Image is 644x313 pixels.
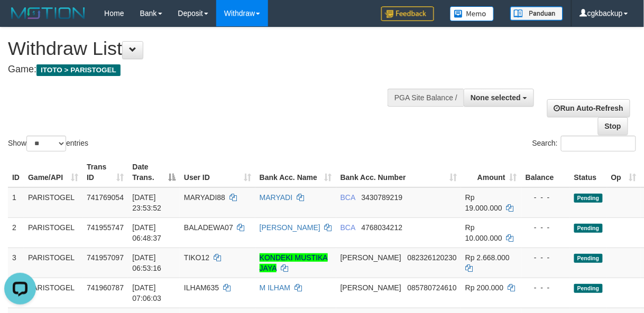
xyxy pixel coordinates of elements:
[561,136,636,151] input: Search:
[132,253,161,272] span: [DATE] 06:53:16
[24,187,82,218] td: PARISTOGEL
[465,283,503,292] span: Rp 200.000
[8,136,88,151] label: Show entries
[341,253,401,262] span: [PERSON_NAME]
[388,89,464,107] div: PGA Site Balance /
[132,193,161,212] span: [DATE] 23:53:52
[465,223,502,242] span: Rp 10.000.000
[24,157,82,187] th: Game/API: activate to sort column ascending
[381,6,434,21] img: Feedback.jpg
[87,283,124,292] span: 741960787
[36,64,121,76] span: ITOTO > PARISTOGEL
[465,193,502,212] span: Rp 19.000.000
[526,252,566,263] div: - - -
[521,157,570,187] th: Balance
[526,282,566,293] div: - - -
[570,157,607,187] th: Status
[184,253,209,262] span: TIKO12
[526,192,566,203] div: - - -
[24,278,82,308] td: PARISTOGEL
[24,217,82,248] td: PARISTOGEL
[510,6,563,21] img: panduan.png
[547,99,630,117] a: Run Auto-Refresh
[8,64,419,75] h4: Game:
[184,223,233,232] span: BALADEWA07
[341,283,401,292] span: [PERSON_NAME]
[461,157,521,187] th: Amount: activate to sort column ascending
[450,6,494,21] img: Button%20Memo.svg
[82,157,128,187] th: Trans ID: activate to sort column ascending
[4,4,36,36] button: Open LiveChat chat widget
[87,223,124,232] span: 741955747
[260,193,293,202] a: MARYADI
[184,283,219,292] span: ILHAM635
[8,5,88,21] img: MOTION_logo.png
[255,157,336,187] th: Bank Acc. Name: activate to sort column ascending
[471,93,521,102] span: None selected
[8,187,24,218] td: 1
[260,223,320,232] a: [PERSON_NAME]
[362,223,403,232] span: Copy 4768034212 to clipboard
[184,193,225,202] span: MARYADI88
[260,283,290,292] a: M ILHAM
[87,253,124,262] span: 741957097
[362,193,403,202] span: Copy 3430789219 to clipboard
[341,193,355,202] span: BCA
[574,224,603,233] span: Pending
[8,217,24,248] td: 2
[132,283,161,302] span: [DATE] 07:06:03
[408,283,457,292] span: Copy 085780724610 to clipboard
[8,157,24,187] th: ID
[464,89,534,107] button: None selected
[180,157,255,187] th: User ID: activate to sort column ascending
[532,136,636,151] label: Search:
[574,194,603,203] span: Pending
[607,157,641,187] th: Op: activate to sort column ascending
[336,157,461,187] th: Bank Acc. Number: activate to sort column ascending
[574,254,603,263] span: Pending
[8,38,419,59] h1: Withdraw List
[87,193,124,202] span: 741769054
[24,248,82,278] td: PARISTOGEL
[465,253,510,262] span: Rp 2.668.000
[128,157,180,187] th: Date Trans.: activate to sort column descending
[341,223,355,232] span: BCA
[260,253,328,272] a: KONDEKI MUSTIKA JAYA
[598,117,628,135] a: Stop
[8,248,24,278] td: 3
[408,253,457,262] span: Copy 082326120230 to clipboard
[574,284,603,293] span: Pending
[26,136,66,151] select: Showentries
[132,223,161,242] span: [DATE] 06:48:37
[526,222,566,233] div: - - -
